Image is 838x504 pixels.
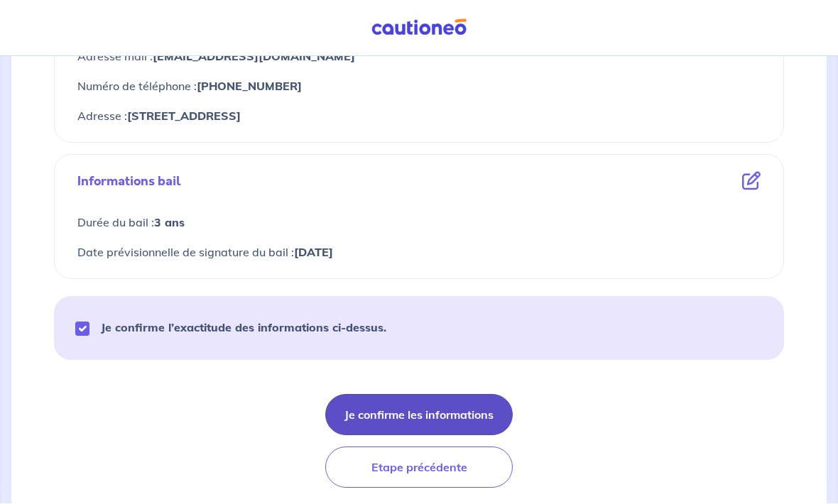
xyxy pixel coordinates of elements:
[77,214,761,232] p: Durée du bail :
[325,395,513,436] button: Je confirme les informations
[101,321,386,335] strong: Je confirme l’exactitude des informations ci-dessus.
[77,107,761,126] p: Adresse :
[127,109,241,124] strong: [STREET_ADDRESS]
[154,216,185,230] strong: 3 ans
[366,19,472,37] img: Cautioneo
[77,243,761,262] p: Date prévisionnelle de signature du bail :
[77,77,761,96] p: Numéro de téléphone :
[153,50,355,64] strong: [EMAIL_ADDRESS][DOMAIN_NAME]
[294,246,333,260] strong: [DATE]
[197,80,302,94] strong: [PHONE_NUMBER]
[325,447,513,488] button: Etape précédente
[77,172,181,191] p: Informations bail
[77,48,761,66] p: Adresse mail :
